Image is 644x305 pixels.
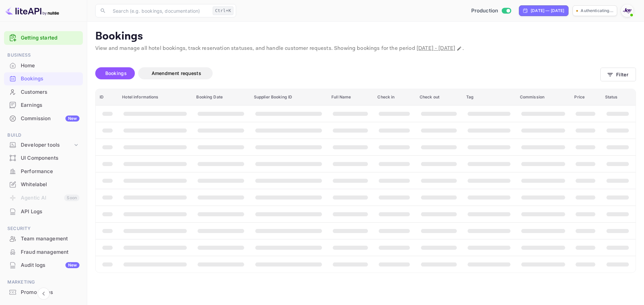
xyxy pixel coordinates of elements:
[4,178,83,190] a: Whitelabel
[4,59,83,72] a: Home
[21,289,79,296] div: Promo codes
[471,7,498,15] span: Production
[65,262,79,268] div: New
[21,101,79,109] div: Earnings
[622,5,633,16] img: With Joy
[118,89,192,105] th: Hotel informations
[250,89,327,105] th: Supplier Booking ID
[21,181,79,188] div: Whitelabel
[4,232,83,245] div: Team management
[4,86,83,99] div: Customers
[109,4,210,17] input: Search (e.g. bookings, documentation)
[570,89,601,105] th: Price
[4,165,83,178] div: Performance
[531,8,564,14] div: [DATE] — [DATE]
[4,259,83,271] a: Audit logsNew
[373,89,415,105] th: Check in
[4,99,83,112] div: Earnings
[152,70,201,76] span: Amendment requests
[4,279,83,286] span: Marketing
[4,139,83,151] div: Developer tools
[4,152,83,165] div: UI Components
[4,31,83,45] div: Getting started
[4,86,83,98] a: Customers
[21,115,79,123] div: Commission
[601,89,636,105] th: Status
[95,45,636,53] p: View and manage all hotel bookings, track reservation statuses, and handle customer requests. Sho...
[4,132,83,139] span: Build
[4,112,83,125] a: CommissionNew
[38,288,50,300] button: Collapse navigation
[456,45,463,52] button: Change date range
[5,5,59,16] img: LiteAPI logo
[21,235,79,243] div: Team management
[213,6,233,15] div: Ctrl+K
[21,168,79,175] div: Performance
[327,89,373,105] th: Full Name
[96,89,636,273] table: booking table
[21,141,73,149] div: Developer tools
[21,88,79,96] div: Customers
[4,112,83,125] div: CommissionNew
[21,208,79,216] div: API Logs
[469,7,514,15] div: Switch to Sandbox mode
[600,68,636,81] button: Filter
[21,154,79,162] div: UI Components
[105,70,127,76] span: Bookings
[4,205,83,218] div: API Logs
[4,52,83,59] span: Business
[21,261,79,269] div: Audit logs
[4,59,83,72] div: Home
[65,116,79,122] div: New
[96,89,118,105] th: ID
[4,72,83,85] a: Bookings
[417,45,455,52] span: [DATE] - [DATE]
[516,89,571,105] th: Commission
[4,232,83,245] a: Team management
[21,34,79,42] a: Getting started
[581,8,613,14] p: Authenticating...
[4,178,83,191] div: Whitelabel
[462,89,516,105] th: Tag
[192,89,250,105] th: Booking Date
[4,225,83,232] span: Security
[4,205,83,218] a: API Logs
[4,246,83,258] a: Fraud management
[4,286,83,299] div: Promo codes
[4,72,83,85] div: Bookings
[4,286,83,298] a: Promo codes
[416,89,462,105] th: Check out
[4,165,83,177] a: Performance
[21,75,79,83] div: Bookings
[21,248,79,256] div: Fraud management
[95,67,600,79] div: account-settings tabs
[4,246,83,259] div: Fraud management
[21,62,79,70] div: Home
[4,99,83,111] a: Earnings
[4,152,83,164] a: UI Components
[95,30,636,43] p: Bookings
[4,259,83,272] div: Audit logsNew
